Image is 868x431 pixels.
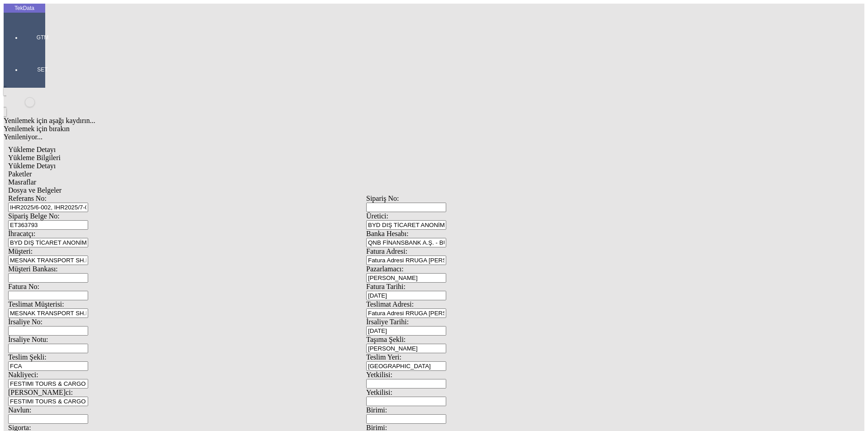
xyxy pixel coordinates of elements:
[366,336,406,343] span: Taşıma Şekli:
[8,154,61,161] span: Yükleme Bilgileri
[366,247,407,255] span: Fatura Adresi:
[366,194,399,202] span: Sipariş No:
[366,388,392,396] span: Yetkilisi:
[4,117,729,125] div: Yenilemek için aşağı kaydırın...
[8,388,73,396] span: [PERSON_NAME]ci:
[8,162,56,170] span: Yükleme Detayı
[8,265,58,273] span: Müşteri Bankası:
[366,265,404,273] span: Pazarlamacı:
[8,170,32,178] span: Paketler
[8,146,56,153] span: Yükleme Detayı
[4,5,45,12] div: TekData
[29,34,56,41] span: GTM
[4,133,729,141] div: Yenileniyor...
[366,283,406,290] span: Fatura Tarihi:
[8,230,35,237] span: İhracatçı:
[366,212,388,220] span: Üretici:
[8,300,64,308] span: Teslimat Müşterisi:
[8,353,47,361] span: Teslim Şekli:
[8,247,33,255] span: Müşteri:
[366,300,414,308] span: Teslimat Adresi:
[8,194,47,202] span: Referans No:
[8,283,39,290] span: Fatura No:
[8,406,32,414] span: Navlun:
[8,336,48,343] span: İrsaliye Notu:
[8,212,60,220] span: Sipariş Belge No:
[8,178,36,186] span: Masraflar
[366,371,392,379] span: Yetkilisi:
[366,406,387,414] span: Birimi:
[366,318,409,326] span: İrsaliye Tarihi:
[8,186,61,194] span: Dosya ve Belgeler
[29,66,56,73] span: SET
[366,230,409,237] span: Banka Hesabı:
[366,353,401,361] span: Teslim Yeri:
[4,125,729,133] div: Yenilemek için bırakın
[8,318,42,326] span: İrsaliye No:
[8,371,38,379] span: Nakliyeci:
